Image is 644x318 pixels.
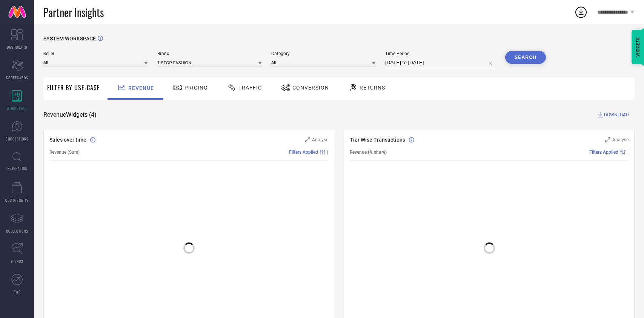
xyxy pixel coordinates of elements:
[312,137,328,142] span: Analyse
[350,150,387,155] span: Revenue (% share)
[327,150,328,155] span: |
[360,85,385,91] span: Returns
[271,51,376,56] span: Category
[6,75,28,80] span: SCORECARDS
[350,137,405,143] span: Tier Wise Transactions
[589,150,618,155] span: Filters Applied
[43,5,104,20] span: Partner Insights
[305,137,310,142] svg: Zoom
[6,165,28,171] span: INSPIRATION
[128,85,154,91] span: Revenue
[157,51,262,56] span: Brand
[604,111,629,119] span: DOWNLOAD
[385,58,496,67] input: Select time period
[184,85,208,91] span: Pricing
[43,36,96,42] span: SYSTEM WORKSPACE
[612,137,629,142] span: Analyse
[6,228,28,234] span: COLLECTIONS
[238,85,262,91] span: Traffic
[14,289,21,295] span: FWD
[627,150,629,155] span: |
[6,136,29,142] span: SUGGESTIONS
[43,51,148,56] span: Seller
[47,83,100,92] span: Filter By Use-Case
[385,51,496,56] span: Time Period
[7,105,28,111] span: WORKSPACE
[289,150,318,155] span: Filters Applied
[7,44,27,50] span: DASHBOARD
[49,150,80,155] span: Revenue (Sum)
[505,51,546,64] button: Search
[11,258,23,264] span: TRENDS
[5,197,29,203] span: CDC INSIGHTS
[574,5,588,19] div: Open download list
[605,137,610,142] svg: Zoom
[43,111,97,119] span: Revenue Widgets ( 4 )
[292,85,329,91] span: Conversion
[49,137,86,143] span: Sales over time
